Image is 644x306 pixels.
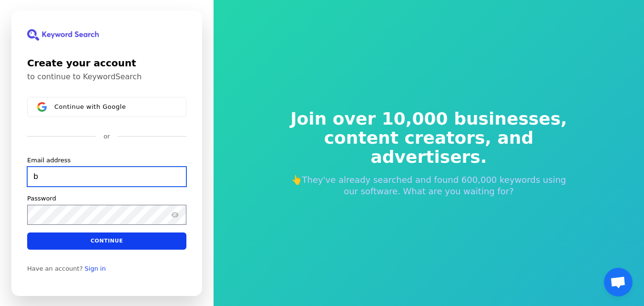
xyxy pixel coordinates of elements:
p: to continue to KeywordSearch [27,72,186,82]
p: 👆They've already searched and found 600,000 keywords using our software. What are you waiting for? [284,174,574,197]
img: KeywordSearch [27,29,99,41]
label: Email address [27,156,71,164]
div: Open chat [604,268,633,296]
button: Continue [27,232,186,249]
span: content creators, and advertisers. [284,128,574,167]
p: or [103,132,110,141]
span: Join over 10,000 businesses, [284,109,574,128]
label: Password [27,194,56,202]
span: Continue with Google [54,103,126,110]
button: Show password [169,209,181,220]
img: Sign in with Google [37,102,47,112]
span: Have an account? [27,264,83,272]
a: Sign in [85,264,106,272]
h1: Create your account [27,56,186,70]
button: Sign in with GoogleContinue with Google [27,97,186,117]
